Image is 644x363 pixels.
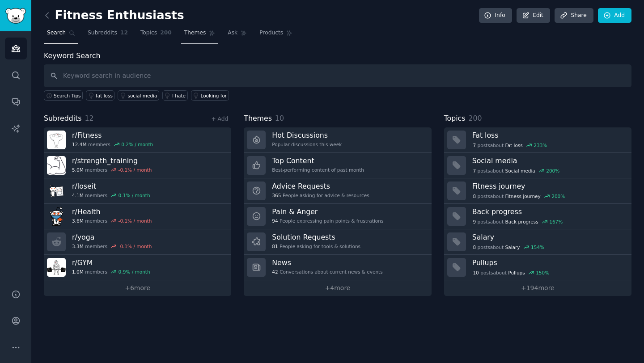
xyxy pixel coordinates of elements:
a: +4more [244,280,431,296]
div: post s about [472,243,545,251]
h3: Pain & Anger [272,207,383,216]
div: People asking for advice & resources [272,192,369,198]
a: Edit [517,8,550,23]
span: 81 [272,243,278,249]
a: Info [479,8,512,23]
div: I hate [172,93,186,99]
span: 5.0M [72,167,84,173]
span: 12.4M [72,141,86,148]
span: Topics [444,113,466,124]
div: post s about [472,192,566,200]
span: 4.1M [72,192,84,198]
div: 167 % [549,219,563,225]
div: fat loss [96,93,113,99]
h3: Advice Requests [272,181,369,191]
a: Looking for [191,90,229,101]
span: 365 [272,192,281,198]
a: r/yoga3.3Mmembers-0.1% / month [44,229,231,255]
img: Health [47,207,66,226]
a: Search [44,26,78,44]
a: r/Health3.6Mmembers-0.1% / month [44,204,231,229]
span: 10 [473,270,479,276]
span: 12 [85,114,94,122]
div: -0.1 % / month [119,167,152,173]
span: 94 [272,218,278,224]
div: post s about [472,269,550,277]
div: People expressing pain points & frustrations [272,218,383,224]
span: 200 [160,29,172,37]
div: members [72,269,150,275]
a: +194more [444,280,631,296]
span: Fat loss [505,142,523,148]
a: Themes [181,26,219,44]
img: GYM [47,258,66,277]
span: 42 [272,269,278,275]
span: Products [259,29,283,37]
h3: Pullups [472,258,625,267]
h2: Fitness Enthusiasts [44,8,184,23]
a: Ask [225,26,250,44]
span: Social media [505,168,535,174]
div: post s about [472,167,560,175]
a: News42Conversations about current news & events [244,255,431,280]
div: 200 % [551,193,565,199]
a: Topics200 [137,26,175,44]
span: 10 [275,114,284,122]
img: GummySearch logo [5,8,26,24]
button: Search Tips [44,90,83,101]
div: post s about [472,218,563,226]
h3: r/ GYM [72,258,150,267]
a: Top ContentBest-performing content of past month [244,153,431,178]
a: r/strength_training5.0Mmembers-0.1% / month [44,153,231,178]
a: r/loseit4.1Mmembers0.1% / month [44,178,231,204]
div: members [72,218,152,224]
h3: r/ Health [72,207,152,216]
h3: Fat loss [472,131,625,140]
a: Pain & Anger94People expressing pain points & frustrations [244,204,431,229]
a: social media [118,90,159,101]
div: members [72,243,152,249]
a: Subreddits12 [85,26,131,44]
div: 0.9 % / month [119,269,150,275]
a: Pullups10postsaboutPullups150% [444,255,631,280]
a: Add [598,8,631,23]
span: Subreddits [44,113,82,124]
div: Popular discussions this week [272,141,342,148]
span: Ask [228,29,237,37]
div: 0.1 % / month [119,192,150,198]
a: +6more [44,280,231,296]
div: Best-performing content of past month [272,167,364,173]
a: Solution Requests81People asking for tools & solutions [244,229,431,255]
h3: Hot Discussions [272,131,342,140]
span: 200 [468,114,482,122]
div: Looking for [201,93,227,99]
div: 233 % [534,142,547,148]
span: Salary [505,244,520,250]
div: 150 % [536,270,549,276]
img: strength_training [47,156,66,175]
div: -0.1 % / month [119,218,152,224]
a: r/GYM1.0Mmembers0.9% / month [44,255,231,280]
span: 8 [473,244,476,250]
span: Search [47,29,66,37]
div: People asking for tools & solutions [272,243,360,249]
span: 1.0M [72,269,84,275]
div: members [72,192,150,198]
div: 0.2 % / month [121,141,153,148]
h3: News [272,258,382,267]
a: r/Fitness12.4Mmembers0.2% / month [44,127,231,153]
span: Fitness journey [505,193,541,199]
div: Conversations about current news & events [272,269,382,275]
span: Topics [140,29,157,37]
span: Themes [184,29,206,37]
span: Themes [244,113,272,124]
h3: r/ Fitness [72,131,153,140]
span: 3.3M [72,243,84,249]
h3: Social media [472,156,625,165]
h3: Back progress [472,207,625,216]
a: I hate [162,90,188,101]
a: Advice Requests365People asking for advice & resources [244,178,431,204]
a: Products [256,26,296,44]
a: Back progress9postsaboutBack progress167% [444,204,631,229]
h3: Top Content [272,156,364,165]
